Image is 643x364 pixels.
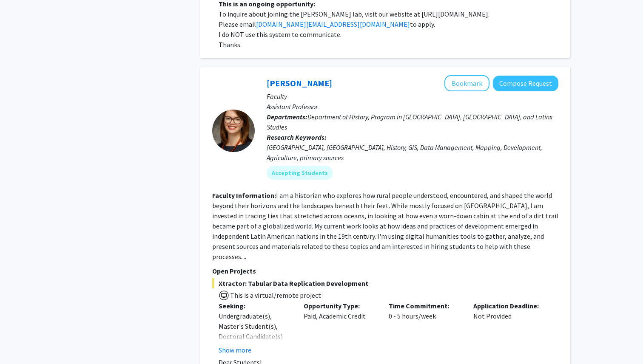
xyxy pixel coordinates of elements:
button: Add Casey Lurtz to Bookmarks [444,75,489,91]
b: Faculty Information: [212,191,276,200]
a: [PERSON_NAME] [267,78,332,88]
p: Opportunity Type: [304,301,376,311]
span: This is a virtual/remote project [229,291,321,299]
p: I do NOT use this system to communicate. [219,29,558,40]
p: Seeking: [219,301,291,311]
p: Open Projects [212,266,558,276]
div: Paid, Academic Credit [297,301,382,355]
p: To inquire about joining the [PERSON_NAME] lab, visit our website at [URL][DOMAIN_NAME]. [219,9,558,19]
p: Assistant Professor [267,102,558,112]
b: Research Keywords: [267,133,327,141]
p: Time Commitment: [389,301,461,311]
p: Application Deadline: [473,301,546,311]
span: Department of History, Program in [GEOGRAPHIC_DATA], [GEOGRAPHIC_DATA], and Latinx Studies [267,113,552,131]
b: Departments: [267,113,307,121]
div: Undergraduate(s), Master's Student(s), Doctoral Candidate(s) (PhD, MD, DMD, PharmD, etc.) [219,311,291,362]
iframe: Chat [6,326,36,358]
button: Show more [219,345,251,355]
div: Not Provided [467,301,552,355]
div: 0 - 5 hours/week [382,301,467,355]
mat-chip: Accepting Students [267,166,333,180]
a: [DOMAIN_NAME][EMAIL_ADDRESS][DOMAIN_NAME] [256,20,410,28]
button: Compose Request to Casey Lurtz [493,76,558,91]
p: Please email to apply. [219,19,558,29]
p: Thanks. [219,40,558,50]
fg-read-more: I am a historian who explores how rural people understood, encountered, and shaped the world beyo... [212,191,558,261]
span: Xtractor: Tabular Data Replication Development [212,278,558,288]
div: [GEOGRAPHIC_DATA], [GEOGRAPHIC_DATA], History, GIS, Data Management, Mapping, Development, Agricu... [267,142,558,163]
p: Faculty [267,91,558,102]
